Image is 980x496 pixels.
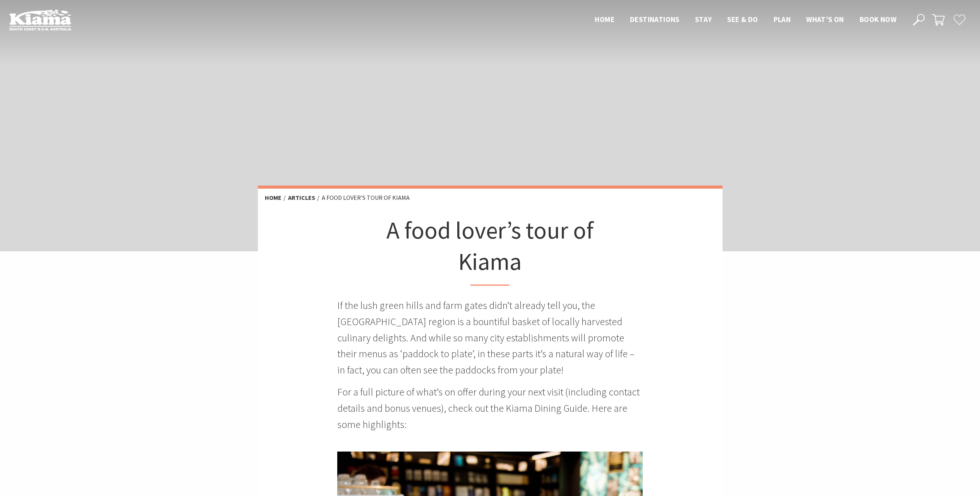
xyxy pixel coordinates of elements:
[695,15,712,24] span: Stay
[337,297,643,378] p: If the lush green hills and farm gates didn’t already tell you, the [GEOGRAPHIC_DATA] region is a...
[337,384,643,432] p: For a full picture of what’s on offer during your next visit (including contact details and bonus...
[860,15,896,24] span: Book now
[265,194,281,202] a: Home
[774,15,791,24] span: Plan
[376,215,605,286] h1: A food lover’s tour of Kiama
[9,9,71,31] img: Kiama Logo
[595,15,614,24] span: Home
[727,15,758,24] span: See & Do
[288,194,315,202] a: Articles
[630,15,680,24] span: Destinations
[322,193,410,203] li: A food lover’s tour of Kiama
[587,14,904,26] nav: Main Menu
[806,15,844,24] span: What’s On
